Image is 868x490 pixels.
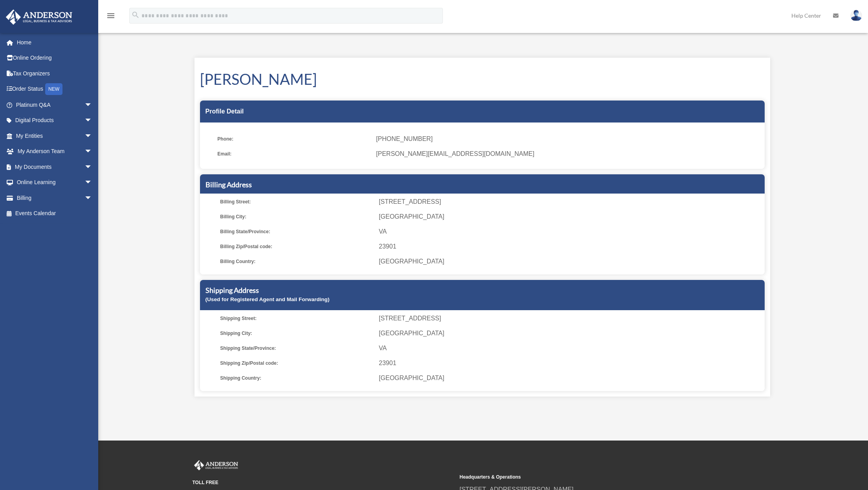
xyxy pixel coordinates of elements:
[6,175,104,190] a: Online Learningarrow_drop_down
[220,328,373,339] span: Shipping City:
[379,343,762,354] span: VA
[220,211,373,222] span: Billing City:
[379,211,762,222] span: [GEOGRAPHIC_DATA]
[84,190,100,206] span: arrow_drop_down
[379,256,762,267] span: [GEOGRAPHIC_DATA]
[379,226,762,237] span: VA
[84,144,100,160] span: arrow_drop_down
[220,373,373,384] span: Shipping Country:
[379,328,762,339] span: [GEOGRAPHIC_DATA]
[376,148,759,159] span: [PERSON_NAME][EMAIL_ADDRESS][DOMAIN_NAME]
[6,144,104,159] a: My Anderson Teamarrow_drop_down
[217,133,371,144] span: Phone:
[206,285,759,295] h5: Shipping Address
[379,373,762,384] span: [GEOGRAPHIC_DATA]
[379,358,762,369] span: 23901
[206,180,759,190] h5: Billing Address
[460,473,721,481] small: Headquarters & Operations
[84,113,100,129] span: arrow_drop_down
[84,175,100,191] span: arrow_drop_down
[220,196,373,207] span: Billing Street:
[220,313,373,324] span: Shipping Street:
[220,256,373,267] span: Billing Country:
[217,148,371,159] span: Email:
[6,50,104,66] a: Online Ordering
[106,14,116,20] a: menu
[379,241,762,252] span: 23901
[6,159,104,175] a: My Documentsarrow_drop_down
[379,196,762,207] span: [STREET_ADDRESS]
[84,159,100,175] span: arrow_drop_down
[84,128,100,144] span: arrow_drop_down
[206,296,330,302] small: (Used for Registered Agent and Mail Forwarding)
[6,206,104,221] a: Events Calendar
[200,69,765,90] h1: [PERSON_NAME]
[220,241,373,252] span: Billing Zip/Postal code:
[6,35,104,50] a: Home
[193,479,454,487] small: TOLL FREE
[200,101,765,122] div: Profile Detail
[220,226,373,237] span: Billing State/Province:
[4,9,75,25] img: Anderson Advisors Platinum Portal
[131,11,140,19] i: search
[376,133,759,144] span: [PHONE_NUMBER]
[106,11,116,20] i: menu
[45,83,62,95] div: NEW
[220,343,373,354] span: Shipping State/Province:
[850,10,862,21] img: User Pic
[6,113,104,128] a: Digital Productsarrow_drop_down
[6,66,104,81] a: Tax Organizers
[84,97,100,113] span: arrow_drop_down
[6,97,104,113] a: Platinum Q&Aarrow_drop_down
[6,81,104,97] a: Order StatusNEW
[220,358,373,369] span: Shipping Zip/Postal code:
[6,190,104,206] a: Billingarrow_drop_down
[6,128,104,144] a: My Entitiesarrow_drop_down
[193,460,240,470] img: Anderson Advisors Platinum Portal
[379,313,762,324] span: [STREET_ADDRESS]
